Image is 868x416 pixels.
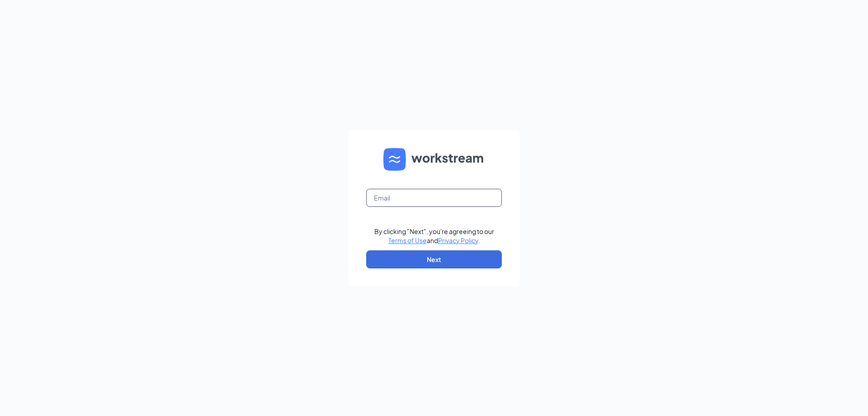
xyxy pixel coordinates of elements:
input: Email [366,189,502,207]
button: Next [366,250,502,268]
div: By clicking "Next", you're agreeing to our and . [374,227,494,245]
img: WS logo and Workstream text [383,148,485,171]
a: Privacy Policy [438,236,478,244]
a: Terms of Use [388,236,427,244]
